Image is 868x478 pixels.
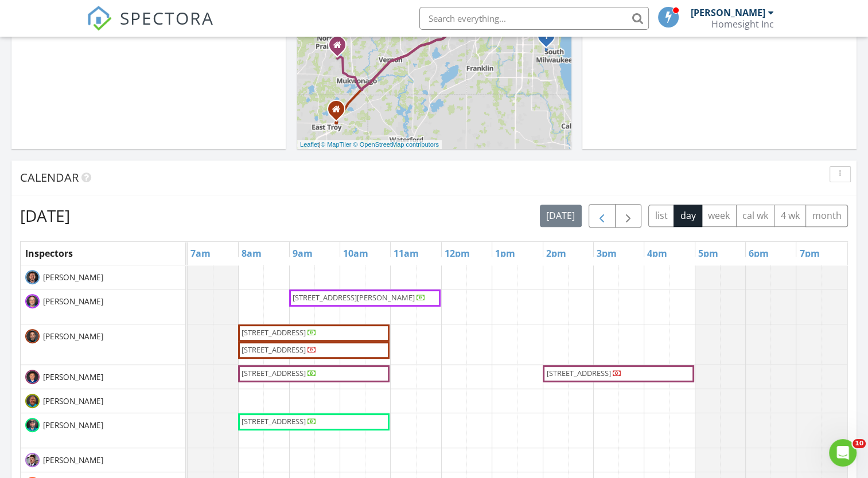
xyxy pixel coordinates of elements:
[829,439,857,467] iframe: Intercom live chat
[546,36,553,42] div: 1820 Beech St, South Milwaukee, WI 53172
[353,141,439,148] a: © OpenStreetMap contributors
[41,395,106,407] span: [PERSON_NAME]
[674,205,702,227] button: day
[702,205,737,227] button: week
[805,205,848,227] button: month
[544,33,548,41] i: 1
[41,272,106,283] span: [PERSON_NAME]
[242,344,306,355] span: [STREET_ADDRESS]
[746,244,772,262] a: 6pm
[300,141,319,148] a: Leaflet
[695,244,721,262] a: 5pm
[25,329,40,343] img: chriscircle.png
[546,368,610,378] span: [STREET_ADDRESS]
[25,270,40,284] img: davecircle.png
[87,6,112,31] img: The Best Home Inspection Software - Spectora
[188,244,213,262] a: 7am
[25,394,40,408] img: screenshot_20250131_164343_1.png
[239,244,264,262] a: 8am
[120,6,214,30] span: SPECTORA
[25,294,40,308] img: scottcircle.png
[589,204,616,228] button: Previous day
[41,296,106,307] span: [PERSON_NAME]
[290,244,316,262] a: 9am
[391,244,422,262] a: 11am
[242,416,306,426] span: [STREET_ADDRESS]
[242,368,306,378] span: [STREET_ADDRESS]
[20,170,79,185] span: Calendar
[594,244,620,262] a: 3pm
[540,205,582,227] button: [DATE]
[41,420,106,431] span: [PERSON_NAME]
[796,244,822,262] a: 7pm
[41,331,106,342] span: [PERSON_NAME]
[340,244,371,262] a: 10am
[336,109,343,116] div: N7959 County Road N, East Troy Wisconsin 53120
[492,244,518,262] a: 1pm
[648,205,674,227] button: list
[321,141,352,148] a: © MapTiler
[25,247,73,260] span: Inspectors
[41,371,106,383] span: [PERSON_NAME]
[442,244,473,262] a: 12pm
[25,418,40,432] img: unnamed_4.png
[25,453,40,467] img: 568043078214263eb612c241f7488162d2e3ae24.jpg
[297,140,442,150] div: |
[615,204,642,228] button: Next day
[419,7,649,30] input: Search everything...
[711,18,774,30] div: Homesight Inc
[293,292,415,303] span: [STREET_ADDRESS][PERSON_NAME]
[644,244,670,262] a: 4pm
[853,439,866,448] span: 10
[242,327,306,338] span: [STREET_ADDRESS]
[25,370,40,384] img: dustin_circle.png
[691,7,765,18] div: [PERSON_NAME]
[736,205,775,227] button: cal wk
[337,45,344,52] div: s76w31693 Arbor Drive, Mukwonago WI 53149
[87,15,214,40] a: SPECTORA
[774,205,806,227] button: 4 wk
[20,204,70,227] h2: [DATE]
[543,244,569,262] a: 2pm
[41,455,106,466] span: [PERSON_NAME]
